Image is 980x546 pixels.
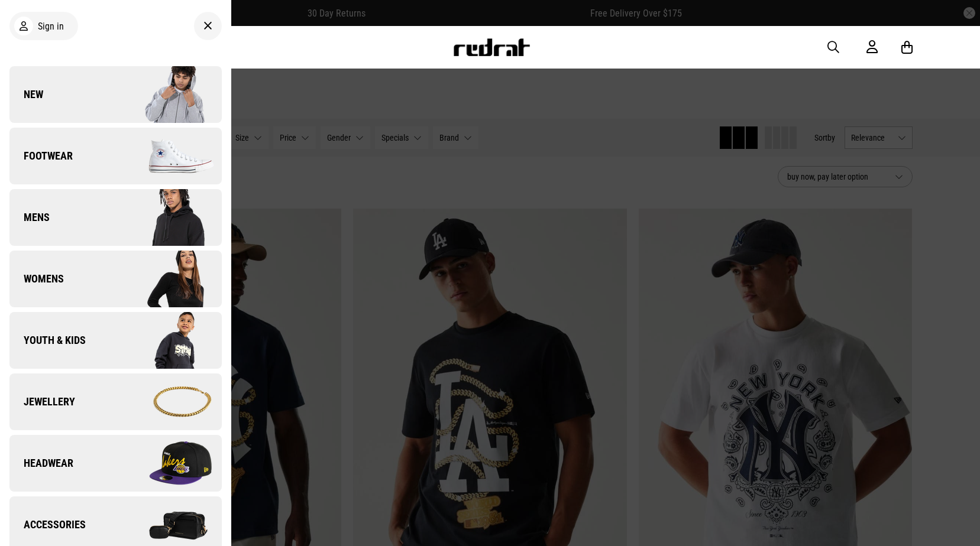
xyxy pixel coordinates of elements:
[9,87,43,102] span: New
[9,395,75,409] span: Jewellery
[115,434,221,493] img: Company
[9,66,222,123] a: New Company
[115,126,221,186] img: Company
[9,251,222,307] a: Womens Company
[9,518,86,532] span: Accessories
[9,456,73,470] span: Headwear
[9,373,222,430] a: Jewellery Company
[9,312,222,369] a: Youth & Kids Company
[38,21,64,32] span: Sign in
[9,272,64,286] span: Womens
[9,149,73,163] span: Footwear
[115,372,221,431] img: Company
[115,249,221,308] img: Company
[9,128,222,184] a: Footwear Company
[9,435,222,492] a: Headwear Company
[9,189,222,246] a: Mens Company
[115,311,221,370] img: Company
[452,38,531,56] img: Redrat logo
[9,333,86,347] span: Youth & Kids
[115,65,221,124] img: Company
[115,188,221,247] img: Company
[9,210,50,225] span: Mens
